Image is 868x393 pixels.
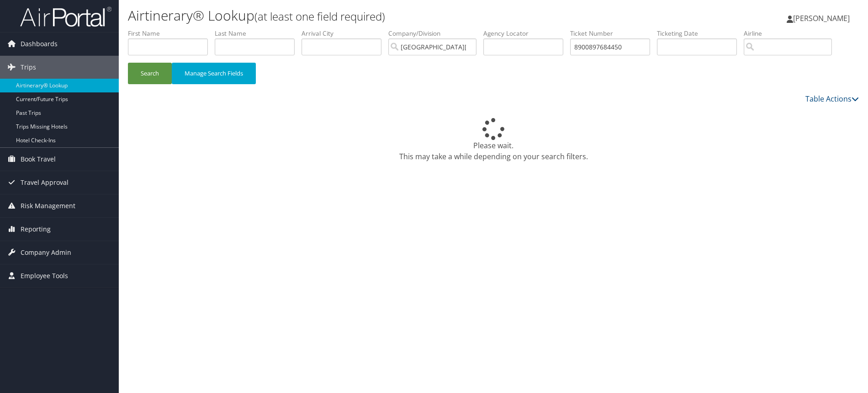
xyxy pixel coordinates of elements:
[21,241,71,264] span: Company Admin
[388,29,483,38] label: Company/Division
[21,32,58,55] span: Dashboards
[787,5,859,32] a: [PERSON_NAME]
[21,194,75,217] span: Risk Management
[483,29,570,38] label: Agency Locator
[254,9,385,24] small: (at least one field required)
[20,6,111,27] img: airportal-logo.png
[570,29,657,38] label: Ticket Number
[128,118,859,162] div: Please wait. This may take a while depending on your search filters.
[744,29,839,38] label: Airline
[21,56,36,79] span: Trips
[21,148,56,171] span: Book Travel
[172,63,256,84] button: Manage Search Fields
[21,264,68,287] span: Employee Tools
[805,94,859,104] a: Table Actions
[128,6,615,25] h1: Airtinerary® Lookup
[21,171,69,194] span: Travel Approval
[21,218,51,241] span: Reporting
[302,29,388,38] label: Arrival City
[128,63,172,84] button: Search
[793,13,850,23] span: [PERSON_NAME]
[215,29,302,38] label: Last Name
[657,29,744,38] label: Ticketing Date
[128,29,215,38] label: First Name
